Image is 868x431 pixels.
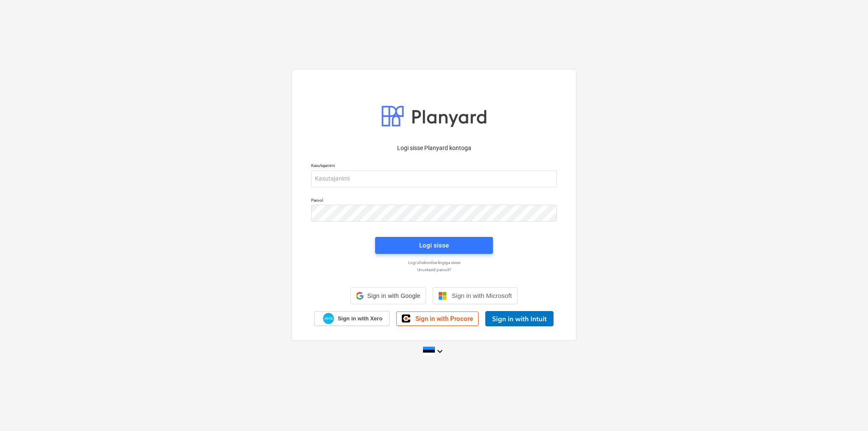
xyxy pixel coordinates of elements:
[323,313,334,324] img: Xero logo
[311,197,557,205] p: Parool
[367,292,420,299] span: Sign in with Google
[375,237,493,254] button: Logi sisse
[396,311,479,326] a: Sign in with Procore
[307,260,561,265] a: Logi ühekordse lingiga sisse
[435,346,445,356] i: keyboard_arrow_down
[438,292,447,300] img: Microsoft logo
[314,311,390,326] a: Sign in with Xero
[311,170,557,187] input: Kasutajanimi
[415,315,473,323] span: Sign in with Procore
[419,240,449,251] div: Logi sisse
[338,315,382,323] span: Sign in with Xero
[307,267,561,273] a: Unustasid parooli?
[311,144,557,153] p: Logi sisse Planyard kontoga
[351,287,426,304] div: Sign in with Google
[452,292,512,299] span: Sign in with Microsoft
[311,163,557,170] p: Kasutajanimi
